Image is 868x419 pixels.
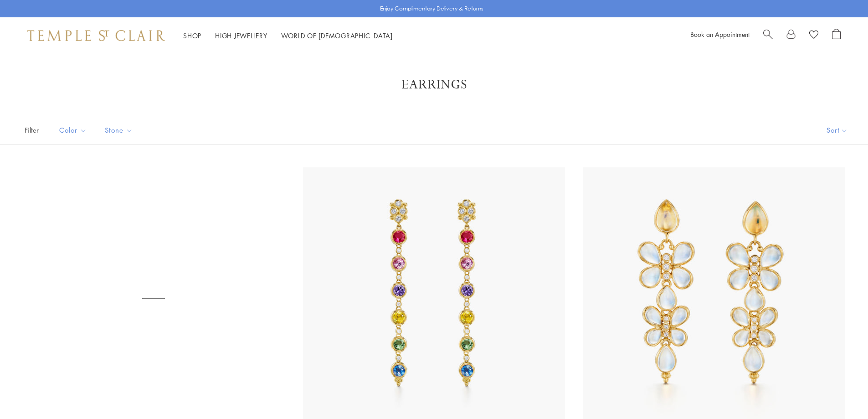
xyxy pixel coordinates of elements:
[55,124,93,136] span: Color
[380,4,483,13] p: Enjoy Complimentary Delivery & Returns
[281,31,393,40] a: World of [DEMOGRAPHIC_DATA]World of [DEMOGRAPHIC_DATA]
[806,116,868,144] button: Show sort by
[36,77,832,93] h1: Earrings
[690,30,750,39] a: Book an Appointment
[98,120,139,140] button: Stone
[27,30,165,41] img: Temple St. Clair
[763,29,773,42] a: Search
[183,31,201,40] a: ShopShop
[832,29,841,42] a: Open Shopping Bag
[215,31,267,40] a: High JewelleryHigh Jewellery
[183,30,393,41] nav: Main navigation
[52,120,93,140] button: Color
[100,124,139,136] span: Stone
[822,376,859,410] iframe: Gorgias live chat messenger
[809,29,818,42] a: View Wishlist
